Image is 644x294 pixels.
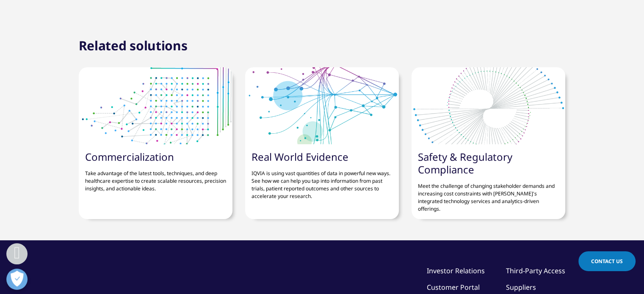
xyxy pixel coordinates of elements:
[85,150,174,164] a: Commercialization
[79,37,188,54] h2: Related solutions
[578,251,636,271] a: Contact Us
[252,150,348,164] a: Real World Evidence
[427,266,485,275] a: Investor Relations
[418,150,512,176] a: Safety & Regulatory Compliance
[427,283,480,292] a: Customer Portal
[591,258,623,265] span: Contact Us
[85,163,226,192] p: Take advantage of the latest tools, techniques, and deep healthcare expertise to create scalable ...
[506,283,536,292] a: Suppliers
[6,269,28,290] button: Open Preferences
[252,163,392,200] p: IQVIA is using vast quantities of data in powerful new ways. See how we can help you tap into inf...
[506,266,565,275] a: Third-Party Access
[418,176,559,213] p: Meet the challenge of changing stakeholder demands and increasing cost constraints with [PERSON_N...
